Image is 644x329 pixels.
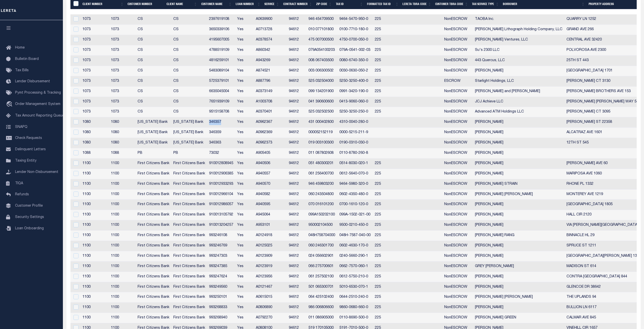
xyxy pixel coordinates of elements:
td: CS [171,45,207,56]
td: 346363 [207,138,235,148]
td: CS [136,107,171,117]
td: 011 087802608 [306,148,337,159]
td: A940557 [254,169,287,179]
td: 225 [373,45,406,56]
td: 0413-9060-060-0 [337,97,373,107]
td: 0100-7710-180-0 [337,25,373,35]
td: First Citizens Bank [171,190,207,200]
span: Home [15,46,25,50]
td: 5483089104 [207,66,235,76]
td: Yes [235,14,254,25]
td: Yes [235,138,254,148]
td: 1100 [109,210,136,220]
td: A874521 [254,66,287,76]
td: 225 [373,200,406,210]
td: 94612 [287,14,306,25]
td: 1073 [80,25,109,35]
td: 1073 [80,97,109,107]
td: CS [136,66,171,76]
td: CS [171,25,207,35]
td: 1073 [80,56,109,66]
td: 94612 [287,76,306,87]
td: 0602-4350-480-0 [337,190,373,200]
td: CS [136,97,171,107]
td: [PERSON_NAME] and [PERSON_NAME] [473,87,565,97]
td: [PERSON_NAME] [473,128,565,138]
td: 94612 [287,56,306,66]
td: 1080 [80,117,109,128]
td: 051 480300201 [306,159,337,169]
td: NonESCROW [442,179,473,190]
td: 94612 [287,179,306,190]
td: [PERSON_NAME] [473,200,565,210]
td: Yes [235,25,254,35]
span: Taxing Entity [15,159,36,163]
span: Tax Amount Reporting Queue [15,114,64,118]
td: NonESCROW [442,14,473,25]
td: CS [136,87,171,97]
td: 0190-0310-030-0 [337,138,373,148]
td: 225 [373,107,406,117]
td: 475 007000500 [306,35,337,45]
td: NonESCROW [442,169,473,179]
td: 9464-5980-320-0 [337,179,373,190]
td: First Citizens Bank [171,200,207,210]
td: Advanced ATM Holdings LLC [473,107,565,117]
td: A943269 [254,56,287,66]
td: A0378574 [254,35,287,45]
td: CS [171,35,207,45]
td: 1073 [80,66,109,76]
td: PB [136,148,171,159]
td: 0514-8030-020-1 [337,159,373,169]
td: 94612 [287,25,306,35]
td: A0962369 [254,128,287,138]
td: 1100 [109,159,136,169]
td: NonESCROW [442,117,473,128]
td: NonESCROW [442,45,473,56]
span: Pymt Processing & Tracking [15,91,61,95]
td: NonESCROW [442,97,473,107]
span: TIQA [15,181,23,185]
td: A905405 [254,148,287,159]
td: 225 [373,87,406,97]
td: 94612 [287,117,306,128]
td: NonESCROW [442,138,473,148]
td: 0110-8780-260-8 [337,148,373,159]
td: NonESCROW [442,35,473,45]
td: A0373149 [254,87,287,97]
td: 431 000402800 [306,117,337,128]
td: 1073 [109,107,136,117]
td: First Citizens Bank [136,210,171,220]
span: Order Management System [15,102,60,106]
td: [PERSON_NAME] [473,66,565,76]
td: NonESCROW [442,190,473,200]
td: 94612 [287,35,306,45]
td: CS [171,66,207,76]
td: 94612 [287,97,306,107]
td: Yes [235,66,254,76]
td: 225 [373,25,406,35]
td: Yes [235,35,254,45]
td: [PERSON_NAME] [473,148,565,159]
span: Refunds [15,193,29,196]
td: A0639900 [254,14,287,25]
span: Security Settings [15,215,44,219]
td: A940506 [254,159,287,169]
td: [PERSON_NAME] [473,159,565,169]
td: 225 [373,56,406,66]
td: 1100 [80,210,109,220]
td: 910012906385 [207,169,235,179]
td: 1088 [109,148,136,159]
td: NonESCROW [442,66,473,76]
td: 2397619108 [207,14,235,25]
td: 1100 [80,200,109,210]
td: A940570 [254,179,287,190]
td: 1073 [109,25,136,35]
td: TAOBA Inc. [473,14,565,25]
td: [US_STATE] Bank [136,138,171,148]
td: 910012933293 [207,179,235,190]
td: 1080 [109,138,136,148]
td: 94612 [287,66,306,76]
td: 946 454709500 [306,14,337,25]
td: 9464-5470-950-0 [337,14,373,25]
